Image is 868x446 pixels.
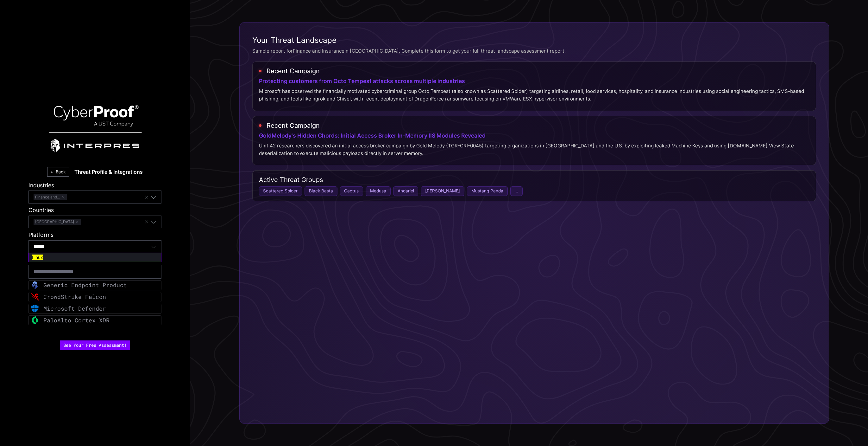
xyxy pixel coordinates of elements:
p: Microsoft has observed the financially motivated cybercriminal group Octo Tempest (also known as ... [259,87,809,103]
button: Toggle options menu [151,194,156,200]
p: Sample report for Finance and Insurance in [GEOGRAPHIC_DATA] . Complete this form to get your ful... [252,48,816,54]
img: Generic Endpoint Product [32,281,38,289]
button: Clear selection [144,219,149,225]
div: PaloAlto Cortex XDR [43,317,110,324]
span: Andariel [393,186,418,196]
span: Cactus [340,186,363,196]
div: Microsoft Defender [43,305,106,312]
img: CyberProof Logo [47,96,144,164]
div: Generic Endpoint Product [43,281,127,289]
h4: Active Threat Groups [259,176,809,184]
div: Protecting customers from Octo Tempest attacks across multiple industries [259,78,809,85]
label: Industries [28,182,161,189]
h4: Recent Campaign [259,121,809,130]
h3: Your Threat Landscape [252,35,816,45]
span: [PERSON_NAME] [421,186,464,196]
span: Black Basta [305,186,337,196]
span: ... [510,186,523,196]
button: Toggle options menu [151,219,156,225]
span: Scattered Spider [259,186,302,196]
span: Medusa [366,186,391,196]
mark: Linux [32,255,43,260]
span: Mustang Panda [467,186,508,196]
label: Platforms [28,231,161,239]
span: Finance and Insurance [34,194,67,200]
p: Unit 42 researchers discovered an initial access broker campaign by Gold Melody (TGR-CRI-0045) ta... [259,142,809,158]
span: Brazil [34,219,81,225]
img: PaloAlto Cortex XDR [31,316,39,324]
div: CrowdStrike Falcon [43,293,106,301]
button: Toggle options menu [151,244,156,249]
img: Microsoft Defender [31,305,39,313]
label: Countries [28,207,161,214]
img: CrowdStrike Falcon [31,293,39,301]
div: GoldMelody's Hidden Chords: Initial Access Broker In-Memory IIS Modules Revealed [259,132,809,139]
h4: Recent Campaign [259,67,809,75]
button: Clear selection [144,194,149,200]
h2: Threat Profile & Integrations [74,169,143,175]
button: See Your Free Assessment! [60,340,130,350]
button: ← Back [47,167,69,177]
